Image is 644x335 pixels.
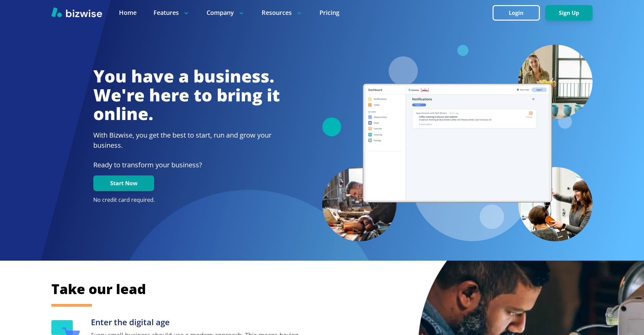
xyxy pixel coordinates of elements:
[493,5,540,21] button: Login
[91,317,305,328] h3: Enter the digital age
[93,67,280,123] h1: You have a business. We're here to bring it online.
[93,180,154,187] a: Start Now
[93,160,280,170] p: Ready to transform your business?
[493,10,545,16] a: Login
[93,130,280,150] h2: With Bizwise, you get the best to start, run and grow your business.
[119,8,137,17] a: Home
[545,5,593,21] button: Sign Up
[93,175,154,191] button: Start Now
[51,7,102,17] img: Bizwise Logo
[51,280,558,298] h2: Take our lead
[93,196,280,204] p: No credit card required.
[545,10,593,16] a: Sign Up
[153,8,190,17] p: Features
[262,8,303,17] p: Resources
[319,8,339,17] a: Pricing
[207,8,245,17] p: Company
